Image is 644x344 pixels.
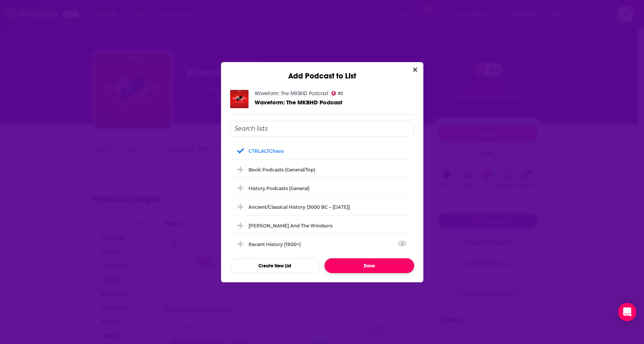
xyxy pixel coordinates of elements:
[230,90,249,108] img: Waveform: The MKBHD Podcast
[338,92,343,95] span: 82
[230,121,414,273] div: Add Podcast To List
[410,65,420,75] button: Close
[618,303,636,321] div: Open Intercom Messenger
[255,99,342,106] span: Waveform: The MKBHD Podcast
[249,186,310,191] div: History Podcasts (General)
[230,198,414,215] div: Ancient/Classical History (3000 BC – AD 500)
[331,91,343,96] a: 82
[255,99,342,106] a: Waveform: The MKBHD Podcast
[249,167,315,173] div: Book Podcasts (General/Top)
[255,90,328,97] a: Waveform: The MKBHD Podcast
[230,180,414,197] div: History Podcasts (General)
[249,223,332,229] div: [PERSON_NAME] and the Windsors
[249,242,305,247] div: Recent History (1900+)
[230,258,320,273] button: Create New List
[249,148,284,154] div: CTRLALTChaos
[301,246,305,246] button: View Link
[230,142,414,159] div: CTRLALTChaos
[221,62,423,81] div: Add Podcast to List
[230,121,414,136] input: Search lists
[249,204,350,210] div: Ancient/Classical History (3000 BC – [DATE])
[324,258,414,273] button: Done
[230,217,414,234] div: Winston and the Windsors
[230,236,414,253] div: Recent History (1900+)
[230,161,414,178] div: Book Podcasts (General/Top)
